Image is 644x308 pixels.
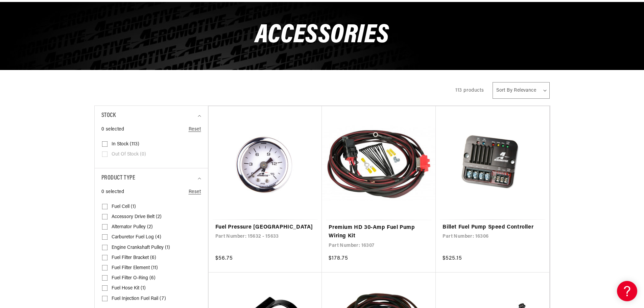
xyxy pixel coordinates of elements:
[255,22,389,49] span: Accessories
[101,106,201,126] summary: Stock (0 selected)
[215,223,315,232] a: Fuel Pressure [GEOGRAPHIC_DATA]
[189,188,201,196] a: Reset
[112,296,166,302] span: Fuel Injection Fuel Rail (7)
[101,126,124,133] span: 0 selected
[112,234,161,240] span: Carburetor Fuel Log (4)
[112,275,156,281] span: Fuel Filter O-Ring (6)
[112,245,170,251] span: Engine Crankshaft Pulley (1)
[455,88,484,93] span: 113 products
[112,151,146,158] span: Out of stock (0)
[189,126,201,133] a: Reset
[101,188,124,196] span: 0 selected
[112,285,146,291] span: Fuel Hose Kit (1)
[112,141,139,147] span: In stock (113)
[329,223,429,241] a: Premium HD 30-Amp Fuel Pump Wiring Kit
[112,204,136,210] span: Fuel Cell (1)
[101,111,116,121] span: Stock
[112,214,162,220] span: Accessory Drive Belt (2)
[101,173,136,183] span: Product type
[112,255,156,261] span: Fuel Filter Bracket (6)
[112,265,158,271] span: Fuel Filter Element (11)
[443,223,543,232] a: Billet Fuel Pump Speed Controller
[112,224,153,230] span: Alternator Pulley (2)
[101,168,201,188] summary: Product type (0 selected)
